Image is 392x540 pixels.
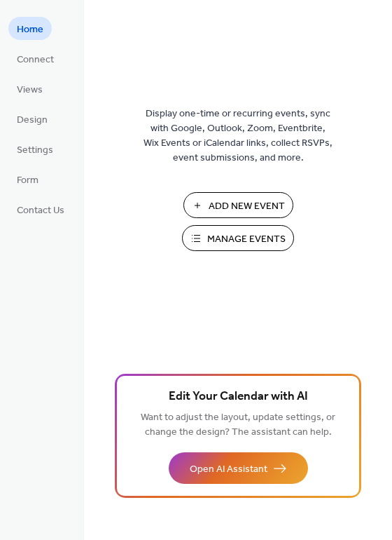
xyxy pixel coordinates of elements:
button: Open AI Assistant [169,452,308,484]
span: Edit Your Calendar with AI [169,387,308,407]
a: Contact Us [8,198,73,221]
span: Form [17,173,38,188]
span: Settings [17,143,53,158]
a: Design [8,107,56,130]
span: Connect [17,53,54,67]
span: Views [17,83,43,97]
span: Open AI Assistant [190,462,267,477]
span: Want to adjust the layout, update settings, or change the design? The assistant can help. [141,408,335,442]
span: Add New Event [209,199,285,214]
span: Display one-time or recurring events, sync with Google, Outlook, Zoom, Eventbrite, Wix Events or ... [143,107,332,166]
span: Contact Us [17,203,64,218]
span: Home [17,22,43,37]
button: Manage Events [182,225,294,251]
a: Connect [8,47,62,70]
a: Settings [8,137,62,161]
a: Form [8,168,47,191]
button: Add New Event [183,192,293,218]
a: Home [8,17,52,40]
a: Views [8,77,51,100]
span: Design [17,113,48,128]
span: Manage Events [207,232,286,247]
